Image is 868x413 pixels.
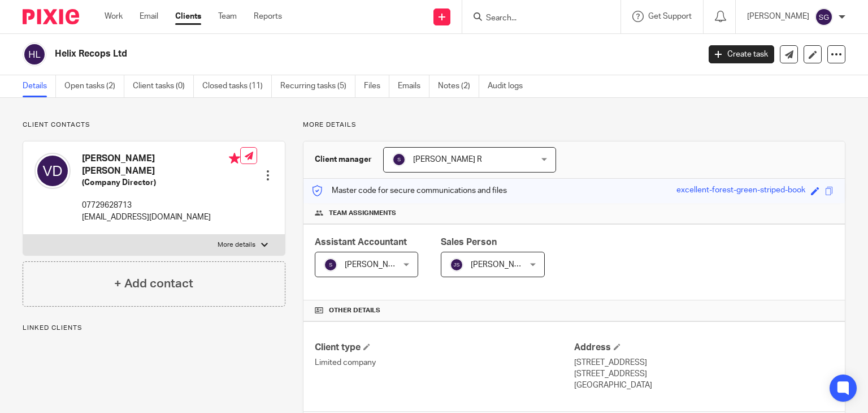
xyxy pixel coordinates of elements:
span: [PERSON_NAME] R [413,156,482,164]
span: Other details [329,306,380,315]
p: Client contacts [23,121,285,130]
span: Get Support [648,12,692,20]
a: Recurring tasks (5) [280,75,355,97]
a: Audit logs [488,75,531,97]
a: Team [218,11,237,22]
p: 07729628713 [82,200,240,211]
h4: + Add contact [114,275,193,292]
img: svg%3E [450,258,463,272]
h2: Helix Recops Ltd [55,48,565,60]
a: Clients [175,11,201,22]
p: Master code for secure communications and files [312,185,507,196]
a: Files [364,75,389,97]
input: Search [485,14,587,24]
h5: (Company Director) [82,177,240,188]
img: svg%3E [324,258,337,272]
a: Emails [398,75,429,97]
img: svg%3E [392,153,406,166]
h4: Client type [315,342,574,354]
span: [PERSON_NAME] [471,261,533,269]
span: Team assignments [329,209,396,218]
p: [STREET_ADDRESS] [574,357,834,368]
a: Create task [709,45,774,63]
span: [PERSON_NAME] R [345,261,414,269]
p: [GEOGRAPHIC_DATA] [574,380,834,391]
p: [STREET_ADDRESS] [574,368,834,380]
img: svg%3E [815,8,833,26]
p: Linked clients [23,324,285,333]
p: [EMAIL_ADDRESS][DOMAIN_NAME] [82,212,240,223]
img: Pixie [23,9,79,24]
p: [PERSON_NAME] [747,11,809,22]
h4: [PERSON_NAME] [PERSON_NAME] [82,153,240,177]
img: svg%3E [34,153,71,189]
p: More details [218,240,255,249]
h3: Client manager [315,154,372,165]
i: Primary [229,153,240,164]
img: svg%3E [23,42,46,66]
span: Assistant Accountant [315,238,407,247]
a: Details [23,75,56,97]
a: Email [140,11,158,22]
a: Reports [254,11,282,22]
p: More details [303,121,845,130]
a: Work [105,11,123,22]
a: Closed tasks (11) [202,75,272,97]
span: Sales Person [441,238,497,247]
div: excellent-forest-green-striped-book [676,184,805,197]
h4: Address [574,342,834,354]
a: Notes (2) [438,75,479,97]
a: Client tasks (0) [133,75,194,97]
p: Limited company [315,357,574,368]
a: Open tasks (2) [64,75,124,97]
